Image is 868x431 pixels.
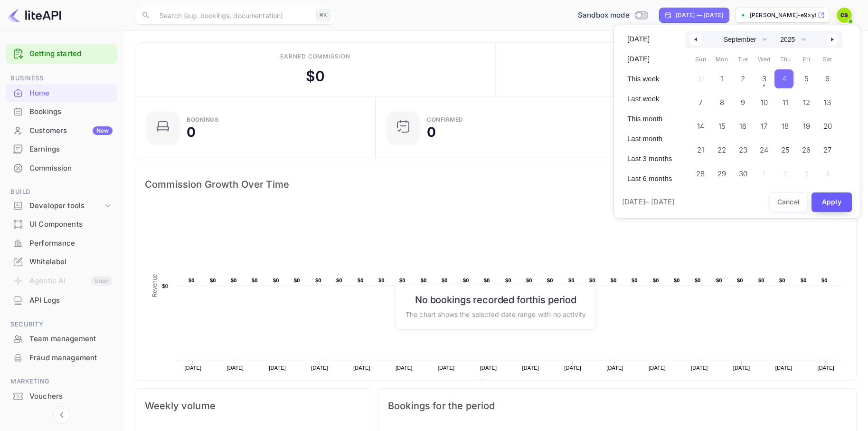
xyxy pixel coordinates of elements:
[690,138,711,157] button: 21
[732,115,754,134] button: 16
[781,142,790,159] span: 25
[761,94,768,111] span: 10
[690,91,711,110] button: 7
[823,142,831,159] span: 27
[803,94,810,111] span: 12
[718,118,726,135] span: 15
[711,138,733,157] button: 22
[717,142,726,159] span: 22
[622,51,678,67] button: [DATE]
[622,151,678,167] button: Last 3 months
[774,67,796,86] button: 4
[711,91,733,110] button: 8
[711,115,733,134] button: 15
[696,165,705,182] span: 28
[774,115,796,134] button: 18
[622,111,678,127] button: This month
[774,91,796,110] button: 11
[741,70,745,87] span: 2
[622,31,678,47] button: [DATE]
[739,165,747,182] span: 30
[720,94,724,111] span: 8
[622,131,678,147] button: Last month
[824,94,831,111] span: 13
[804,70,809,87] span: 5
[697,118,704,135] span: 14
[690,52,711,67] span: Sun
[711,52,733,67] span: Mon
[817,138,839,157] button: 27
[783,94,788,111] span: 11
[770,192,808,212] button: Cancel
[817,67,839,86] button: 6
[825,70,830,87] span: 6
[811,192,852,212] button: Apply
[754,67,775,86] button: 3
[782,118,789,135] span: 18
[622,171,678,187] button: Last 6 months
[732,91,754,110] button: 9
[732,138,754,157] button: 23
[720,70,723,87] span: 1
[732,52,754,67] span: Tue
[622,91,678,107] button: Last week
[761,118,767,135] span: 17
[796,91,817,110] button: 12
[690,115,711,134] button: 14
[622,71,678,87] button: This week
[817,115,839,134] button: 20
[762,70,766,87] span: 3
[697,142,704,159] span: 21
[622,197,674,208] span: [DATE] – [DATE]
[754,115,775,134] button: 17
[739,118,746,135] span: 16
[754,52,775,67] span: Wed
[823,118,832,135] span: 20
[760,142,768,159] span: 24
[803,118,810,135] span: 19
[774,138,796,157] button: 25
[690,162,711,181] button: 28
[732,162,754,181] button: 30
[741,94,745,111] span: 9
[782,70,786,87] span: 4
[802,142,811,159] span: 26
[796,138,817,157] button: 26
[698,94,702,111] span: 7
[739,142,747,159] span: 23
[732,67,754,86] button: 2
[711,162,733,181] button: 29
[796,52,817,67] span: Fri
[796,67,817,86] button: 5
[754,91,775,110] button: 10
[717,165,726,182] span: 29
[774,52,796,67] span: Thu
[796,115,817,134] button: 19
[817,91,839,110] button: 13
[711,67,733,86] button: 1
[754,138,775,157] button: 24
[817,52,839,67] span: Sat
